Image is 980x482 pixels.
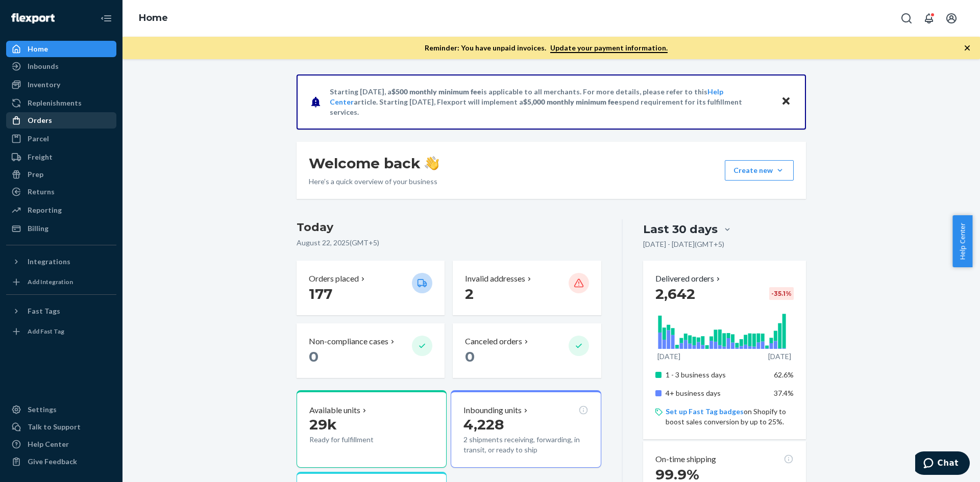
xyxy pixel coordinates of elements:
p: On-time shipping [655,453,716,465]
a: Add Fast Tag [6,323,116,340]
button: Create new [725,160,794,181]
div: Give Feedback [28,456,77,467]
a: Set up Fast Tag badges [666,407,744,416]
div: Reporting [28,205,62,215]
p: Starting [DATE], a is applicable to all merchants. For more details, please refer to this article... [330,87,771,117]
button: Fast Tags [6,303,116,319]
div: Returns [28,187,55,197]
div: Integrations [28,257,70,267]
p: Non-compliance cases [309,336,388,347]
span: 0 [309,348,318,365]
button: Available units29kReady for fulfillment [297,390,447,468]
img: hand-wave emoji [425,156,439,170]
button: Orders placed 177 [297,261,445,315]
div: Freight [28,152,53,162]
button: Delivered orders [655,273,722,285]
a: Settings [6,401,116,418]
button: Open account menu [941,8,962,29]
a: Returns [6,184,116,200]
p: 1 - 3 business days [666,370,766,380]
a: Freight [6,149,116,165]
div: Orders [28,115,52,125]
a: Reporting [6,202,116,218]
button: Give Feedback [6,453,116,470]
div: Billing [28,223,48,234]
a: Orders [6,112,116,129]
a: Home [139,12,168,23]
a: Inbounds [6,58,116,74]
a: Prep [6,166,116,183]
span: 2,642 [655,285,695,302]
ol: breadcrumbs [131,4,176,33]
p: Reminder: You have unpaid invoices. [425,43,668,53]
div: Parcel [28,134,49,144]
p: [DATE] [657,351,680,362]
a: Help Center [6,436,116,452]
div: Help Center [28,439,69,449]
div: Replenishments [28,98,82,108]
a: Replenishments [6,95,116,111]
div: Inventory [28,80,60,90]
a: Parcel [6,131,116,147]
span: $5,000 monthly minimum fee [523,97,619,106]
a: Update your payment information. [550,43,668,53]
div: Add Fast Tag [28,327,64,336]
span: 37.4% [774,389,794,397]
span: 62.6% [774,370,794,379]
div: Talk to Support [28,422,81,432]
p: on Shopify to boost sales conversion by up to 25%. [666,407,794,427]
button: Canceled orders 0 [453,323,601,378]
span: 177 [309,285,332,302]
h1: Welcome back [309,154,439,172]
button: Open Search Box [896,8,917,29]
p: Here’s a quick overview of your business [309,176,439,187]
p: Canceled orders [465,336,522,347]
div: Add Integration [28,277,73,286]
div: -35.1 % [769,287,794,300]
div: Settings [28,404,57,415]
p: 2 shipments receiving, forwarding, in transit, or ready to ship [463,435,588,455]
span: 2 [465,285,474,302]
img: Flexport logo [11,13,55,23]
div: Prep [28,169,43,180]
button: Open notifications [919,8,939,29]
p: [DATE] - [DATE] ( GMT+5 ) [643,239,724,249]
div: Home [28,44,48,54]
p: Available units [309,404,360,416]
p: [DATE] [768,351,791,362]
p: Orders placed [309,273,359,285]
button: Close [779,94,793,109]
button: Non-compliance cases 0 [297,323,445,378]
p: August 22, 2025 ( GMT+5 ) [297,238,601,248]
a: Billing [6,220,116,237]
h3: Today [297,219,601,236]
p: Invalid addresses [465,273,525,285]
span: 29k [309,416,337,433]
button: Help Center [952,215,972,267]
p: Ready for fulfillment [309,435,404,445]
iframe: Opens a widget where you can chat to one of our agents [915,451,970,477]
button: Invalid addresses 2 [453,261,601,315]
p: 4+ business days [666,388,766,398]
button: Close Navigation [96,8,116,29]
a: Inventory [6,77,116,93]
span: 0 [465,348,475,365]
div: Inbounds [28,61,59,71]
a: Add Integration [6,274,116,290]
span: $500 monthly minimum fee [391,87,481,96]
a: Home [6,41,116,57]
button: Talk to Support [6,419,116,435]
button: Integrations [6,253,116,270]
div: Last 30 days [643,221,718,237]
div: Fast Tags [28,306,60,316]
span: 4,228 [463,416,504,433]
p: Inbounding units [463,404,522,416]
button: Inbounding units4,2282 shipments receiving, forwarding, in transit, or ready to ship [451,390,601,468]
